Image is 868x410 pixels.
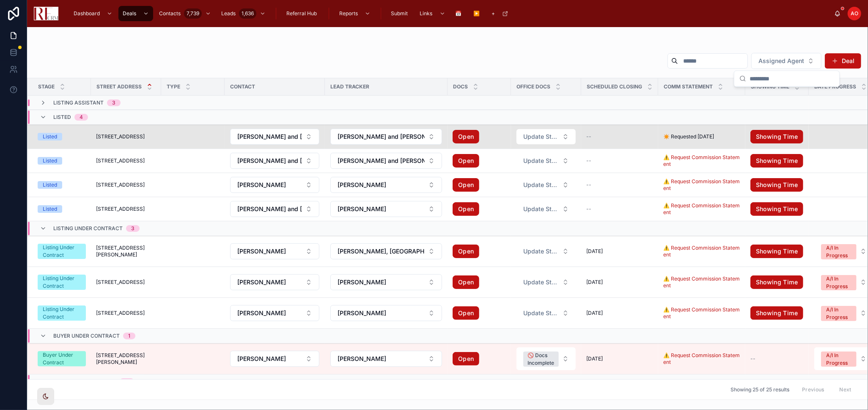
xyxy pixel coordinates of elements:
[523,132,559,141] span: Update Status
[453,245,479,258] a: Open
[167,83,180,90] span: Type
[230,128,320,145] a: Select Button
[750,202,804,216] a: Showing Time
[53,99,104,106] span: Listing Assistant
[330,128,442,145] a: Select Button
[387,6,414,21] a: Submit
[230,305,319,321] button: Select Button
[330,305,442,321] button: Select Button
[826,352,852,367] div: A/I In Progress
[826,275,852,290] div: A/I In Progress
[523,309,559,317] span: Update Status
[330,177,442,193] button: Select Button
[731,386,789,393] span: Showing 25 of 25 results
[230,351,319,367] button: Select Button
[587,83,642,90] span: Scheduled closing
[96,352,156,366] a: [STREET_ADDRESS][PERSON_NAME]
[453,154,506,168] a: Open
[118,6,153,21] a: Deals
[750,245,804,258] a: Showing Time
[159,10,181,17] span: Contacts
[586,157,591,164] span: --
[663,306,740,320] a: ⚠️ Request Commission Statement
[330,201,442,217] a: Select Button
[664,83,713,90] span: Comm Statement
[338,247,425,256] span: [PERSON_NAME], [GEOGRAPHIC_DATA] Property 2025
[663,178,740,192] a: ⚠️ Request Commission Statement
[43,275,81,290] div: Listing Under Contract
[69,6,117,21] a: Dashboard
[237,132,302,141] span: [PERSON_NAME] and [PERSON_NAME]
[663,202,740,215] a: ⚠️ Request Commission Statement
[74,10,100,17] span: Dashboard
[663,306,740,319] a: ⚠️ Request Commission Statement
[237,355,286,363] span: [PERSON_NAME]
[516,347,576,371] a: Select Button
[391,10,408,17] span: Submit
[330,350,442,367] a: Select Button
[43,133,57,140] div: Listed
[663,178,740,191] a: ⚠️ Request Commission Statement
[750,275,804,289] a: Showing Time
[230,350,320,367] a: Select Button
[237,278,286,286] span: [PERSON_NAME]
[663,245,740,258] a: ⚠️ Request Commission Statement
[663,352,740,366] a: ⚠️ Request Commission Statement
[758,57,804,65] span: Assigned Agent
[237,247,286,256] span: [PERSON_NAME]
[230,305,320,322] a: Select Button
[453,130,506,143] a: Open
[516,129,576,145] a: Select Button
[453,245,506,258] a: Open
[663,245,740,258] a: ⚠️ Request Commission Statement
[96,245,156,258] a: [STREET_ADDRESS][PERSON_NAME]
[335,6,375,21] a: Reports
[453,178,479,192] a: Open
[523,181,559,189] span: Update Status
[516,305,576,321] button: Select Button
[34,7,58,20] img: App logo
[112,99,115,106] div: 3
[338,309,386,317] span: [PERSON_NAME]
[516,275,576,290] button: Select Button
[123,10,136,17] span: Deals
[586,355,653,362] a: [DATE]
[339,10,358,17] span: Reports
[96,206,156,212] a: [STREET_ADDRESS]
[453,306,479,320] a: Open
[65,4,834,23] div: scrollable content
[453,275,506,289] a: Open
[96,133,145,140] span: [STREET_ADDRESS]
[239,8,256,19] div: 1,636
[330,351,442,367] button: Select Button
[750,130,803,143] a: Showing Time
[330,305,442,322] a: Select Button
[586,310,603,316] span: [DATE]
[184,8,202,19] div: 7,739
[456,10,462,17] span: 📅
[516,153,576,169] a: Select Button
[516,244,576,259] button: Select Button
[38,133,86,140] a: Listed
[663,275,740,289] a: ⚠️ Request Commission Statement
[221,10,236,17] span: Leads
[330,129,442,145] button: Select Button
[470,6,486,21] a: ▶️
[230,153,319,169] button: Select Button
[453,130,479,143] a: Open
[155,6,215,21] a: Contacts7,739
[750,178,803,192] a: Showing Time
[516,201,576,217] button: Select Button
[453,178,506,192] a: Open
[453,202,479,216] a: Open
[586,279,603,286] span: [DATE]
[586,355,603,362] span: [DATE]
[96,182,156,188] a: [STREET_ADDRESS]
[825,53,861,69] button: Deal
[330,201,442,217] button: Select Button
[230,83,255,90] span: Contact
[125,378,129,385] div: 11
[826,306,852,321] div: A/I In Progress
[80,114,83,121] div: 4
